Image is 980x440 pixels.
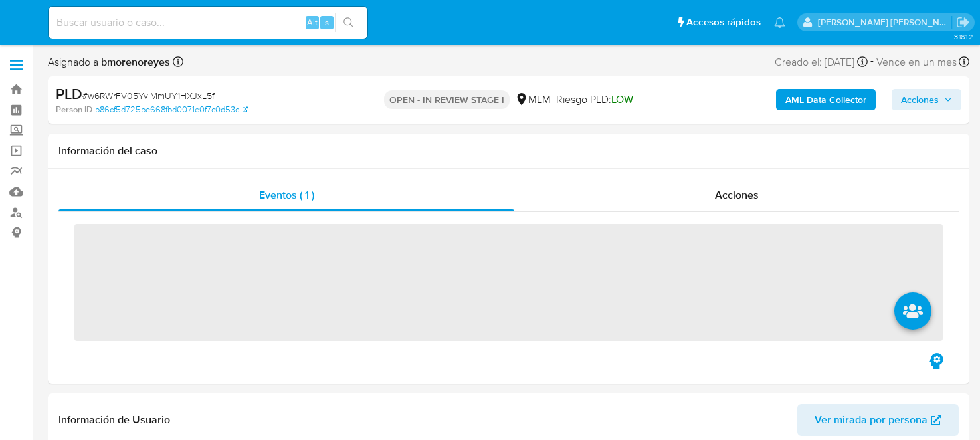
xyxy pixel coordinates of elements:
[335,13,362,32] button: search-icon
[775,53,868,71] div: Creado el: [DATE]
[870,53,874,71] span: -
[58,413,170,427] h1: Información de Usuario
[325,16,329,29] span: s
[515,92,551,107] div: MLM
[56,104,92,116] b: Person ID
[815,404,928,436] span: Ver mirada por persona
[556,92,633,107] span: Riesgo PLD:
[956,15,970,29] a: Salir
[48,55,170,70] span: Asignado a
[74,224,943,341] span: ‌
[56,83,82,104] b: PLD
[776,89,876,110] button: AML Data Collector
[876,55,957,70] span: Vence en un mes
[901,89,939,110] span: Acciones
[82,89,215,102] span: # w6RWrFV05YvlMmUY1HXJxL5f
[797,404,959,436] button: Ver mirada por persona
[98,55,170,70] b: bmorenoreyes
[818,16,952,29] p: brenda.morenoreyes@mercadolibre.com.mx
[307,16,318,29] span: Alt
[774,17,785,28] a: Notificaciones
[49,14,367,31] input: Buscar usuario o caso...
[384,90,510,109] p: OPEN - IN REVIEW STAGE I
[259,187,314,203] span: Eventos ( 1 )
[686,15,761,29] span: Accesos rápidos
[715,187,759,203] span: Acciones
[785,89,866,110] b: AML Data Collector
[58,144,959,158] h1: Información del caso
[611,92,633,107] span: LOW
[892,89,961,110] button: Acciones
[95,104,248,116] a: b86cf5d725be668fbd0071e0f7c0d53c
